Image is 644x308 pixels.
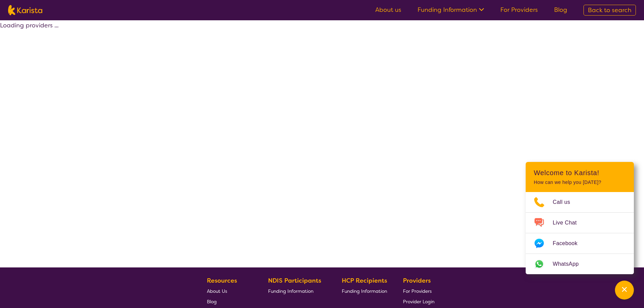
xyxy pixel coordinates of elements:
[534,180,626,185] p: How can we help you [DATE]?
[526,162,634,274] div: Channel Menu
[526,192,634,274] ul: Choose channel
[268,286,326,296] a: Funding Information
[268,277,321,285] b: NDIS Participants
[534,169,626,177] h2: Welcome to Karista!
[553,259,587,269] span: WhatsApp
[554,6,567,14] a: Blog
[207,277,237,285] b: Resources
[342,286,387,296] a: Funding Information
[207,296,252,307] a: Blog
[403,296,434,307] a: Provider Login
[403,299,434,305] span: Provider Login
[342,288,387,294] span: Funding Information
[588,6,631,14] span: Back to search
[403,277,431,285] b: Providers
[403,286,434,296] a: For Providers
[207,288,227,294] span: About Us
[553,218,585,228] span: Live Chat
[207,286,252,296] a: About Us
[403,288,432,294] span: For Providers
[553,197,578,207] span: Call us
[8,5,42,15] img: Karista logo
[526,254,634,274] a: Web link opens in a new tab.
[375,6,401,14] a: About us
[418,6,484,14] a: Funding Information
[553,238,586,248] span: Facebook
[615,281,634,300] button: Channel Menu
[207,299,217,305] span: Blog
[583,5,636,16] a: Back to search
[342,277,387,285] b: HCP Recipients
[500,6,538,14] a: For Providers
[268,288,313,294] span: Funding Information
